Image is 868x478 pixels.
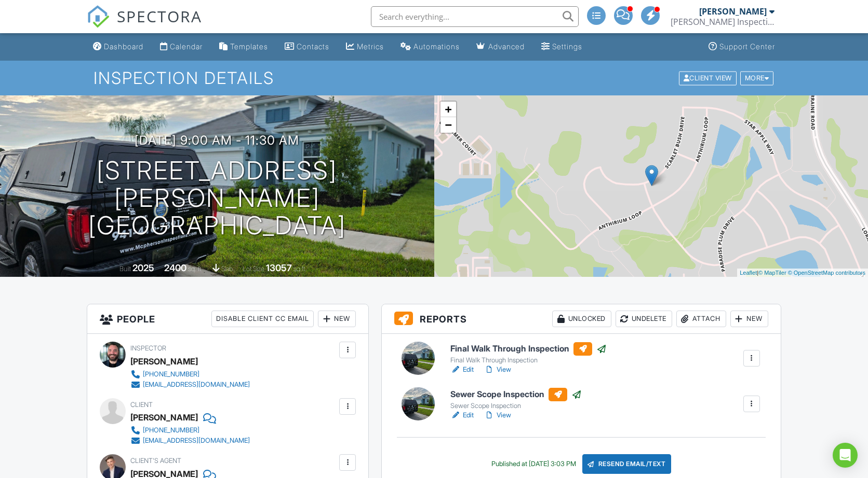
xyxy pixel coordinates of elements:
[130,354,198,369] div: [PERSON_NAME]
[221,265,233,273] span: slab
[87,5,110,28] img: The Best Home Inspection Software - Spectora
[730,311,768,327] div: New
[130,379,250,390] a: [EMAIL_ADDRESS][DOMAIN_NAME]
[371,6,579,27] input: Search everything...
[396,37,464,57] a: Automations (Advanced)
[130,457,181,465] span: Client's Agent
[491,460,576,468] div: Published at [DATE] 3:03 PM
[342,37,388,57] a: Metrics
[488,42,525,51] div: Advanced
[671,17,774,27] div: McPherson Inspections
[676,311,726,327] div: Attach
[230,42,268,51] div: Templates
[450,364,474,375] a: Edit
[616,311,672,327] div: Undelete
[143,370,199,378] div: [PHONE_NUMBER]
[130,410,198,425] div: [PERSON_NAME]
[130,425,250,435] a: [PHONE_NUMBER]
[833,443,858,468] div: Open Intercom Messenger
[472,37,529,57] a: Advanced
[130,435,250,446] a: [EMAIL_ADDRESS][DOMAIN_NAME]
[740,71,774,85] div: More
[552,311,611,327] div: Unlocked
[87,304,368,334] h3: People
[215,37,272,57] a: Templates
[679,71,737,85] div: Client View
[484,364,511,375] a: View
[143,426,199,434] div: [PHONE_NUMBER]
[450,410,474,420] a: Edit
[450,402,582,410] div: Sewer Scope Inspection
[17,157,418,239] h1: [STREET_ADDRESS][PERSON_NAME] [GEOGRAPHIC_DATA]
[156,37,207,57] a: Calendar
[758,270,786,276] a: © MapTiler
[119,265,131,273] span: Built
[450,388,582,411] a: Sewer Scope Inspection Sewer Scope Inspection
[135,133,299,147] h3: [DATE] 9:00 am - 11:30 am
[450,388,582,401] h6: Sewer Scope Inspection
[450,342,607,356] h6: Final Walk Through Inspection
[188,265,203,273] span: sq. ft.
[678,74,739,81] a: Client View
[552,42,582,51] div: Settings
[737,269,868,277] div: |
[143,437,250,445] div: [EMAIL_ADDRESS][DOMAIN_NAME]
[450,342,607,365] a: Final Walk Through Inspection Final Walk Through Inspection
[143,381,250,389] div: [EMAIL_ADDRESS][DOMAIN_NAME]
[440,117,456,133] a: Zoom out
[297,42,329,51] div: Contacts
[440,102,456,117] a: Zoom in
[266,262,292,273] div: 13057
[537,37,586,57] a: Settings
[104,42,143,51] div: Dashboard
[89,37,148,57] a: Dashboard
[211,311,314,327] div: Disable Client CC Email
[132,262,154,273] div: 2025
[357,42,384,51] div: Metrics
[484,410,511,420] a: View
[740,270,757,276] a: Leaflet
[94,69,774,87] h1: Inspection Details
[382,304,781,334] h3: Reports
[450,356,607,364] div: Final Walk Through Inspection
[117,5,202,27] span: SPECTORA
[699,6,767,17] div: [PERSON_NAME]
[293,265,306,273] span: sq.ft.
[788,270,865,276] a: © OpenStreetMap contributors
[170,42,203,51] div: Calendar
[582,454,672,474] div: Resend Email/Text
[413,42,460,51] div: Automations
[243,265,264,273] span: Lot Size
[318,311,356,327] div: New
[281,37,333,57] a: Contacts
[130,369,250,379] a: [PHONE_NUMBER]
[164,262,186,273] div: 2400
[704,37,779,57] a: Support Center
[130,401,153,409] span: Client
[87,14,202,36] a: SPECTORA
[719,42,775,51] div: Support Center
[130,344,166,352] span: Inspector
